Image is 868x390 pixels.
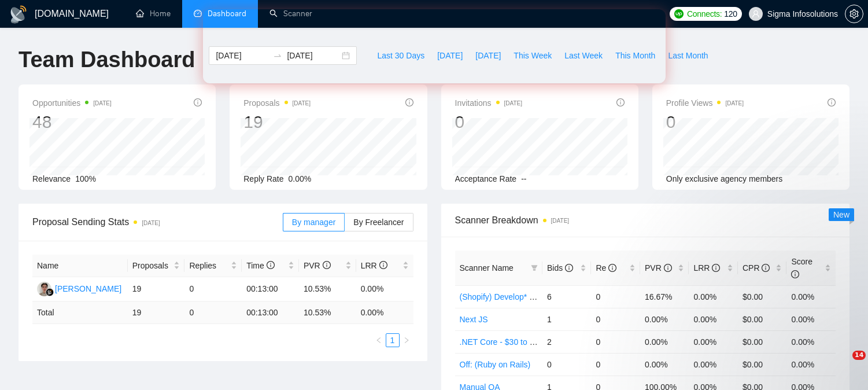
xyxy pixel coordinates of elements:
[194,98,202,106] span: info-circle
[304,261,331,270] span: PVR
[372,333,386,347] li: Previous Page
[208,9,246,19] span: Dashboard
[194,9,202,17] span: dashboard
[405,98,413,106] span: info-circle
[243,174,283,183] span: Reply Rate
[386,333,400,347] li: 1
[455,96,523,110] span: Invitations
[32,174,71,183] span: Relevance
[668,49,708,62] span: Last Month
[372,333,386,347] button: left
[375,337,382,344] span: left
[791,257,812,279] span: Score
[724,8,737,20] span: 120
[242,277,299,301] td: 00:13:00
[664,264,672,272] span: info-circle
[547,263,573,273] span: Bids
[460,263,514,273] span: Scanner Name
[37,282,51,296] img: RG
[591,353,640,376] td: 0
[712,264,720,272] span: info-circle
[455,213,836,227] span: Scanner Breakdown
[640,308,689,330] td: 0.00%
[379,261,387,269] span: info-circle
[243,111,311,133] div: 19
[829,351,856,378] iframe: Intercom live chat
[93,100,111,106] time: [DATE]
[32,96,112,110] span: Opportunities
[460,315,488,324] a: Next JS
[32,111,112,133] div: 48
[460,337,636,347] a: .NET Core - $30 to $45 - Enterprise client - ROW
[640,353,689,376] td: 0.00%
[203,9,666,83] iframe: Intercom live chat banner
[666,96,744,110] span: Profile Views
[269,9,312,19] a: searchScanner
[299,301,356,324] td: 10.53 %
[542,353,592,376] td: 0
[460,360,531,369] a: Off: (Ruby on Rails)
[591,330,640,353] td: 0
[19,46,195,73] h1: Team Dashboard
[531,264,538,271] span: filter
[762,264,770,272] span: info-circle
[666,174,783,183] span: Only exclusive agency members
[833,210,849,219] span: New
[403,337,410,344] span: right
[356,301,413,324] td: 0.00 %
[666,111,744,133] div: 0
[828,98,836,106] span: info-circle
[845,5,863,23] button: setting
[542,285,592,308] td: 6
[128,301,185,324] td: 19
[189,259,228,272] span: Replies
[128,277,185,301] td: 19
[845,9,863,19] span: setting
[361,261,387,270] span: LRR
[46,288,54,296] img: gigradar-bm.png
[662,46,714,65] button: Last Month
[75,174,96,183] span: 100%
[786,353,836,376] td: 0.00%
[542,308,592,330] td: 1
[455,174,517,183] span: Acceptance Rate
[37,284,121,293] a: RG[PERSON_NAME]
[242,301,299,324] td: 00:13:00
[184,277,242,301] td: 0
[460,292,612,301] a: (Shopify) Develop* - $30 to $45 Enterprise
[455,111,523,133] div: 0
[184,255,242,277] th: Replies
[299,277,356,301] td: 10.53%
[596,263,616,273] span: Re
[743,263,770,273] span: CPR
[504,100,522,106] time: [DATE]
[353,218,404,227] span: By Freelancer
[32,215,283,229] span: Proposal Sending Stats
[293,100,311,106] time: [DATE]
[738,353,787,376] td: $0.00
[356,277,413,301] td: 0.00%
[32,255,128,277] th: Name
[845,9,863,19] a: setting
[640,330,689,353] td: 0.00%
[693,263,720,273] span: LRR
[565,264,573,272] span: info-circle
[32,301,128,324] td: Total
[128,255,185,277] th: Proposals
[289,174,312,183] span: 0.00%
[292,218,335,227] span: By manager
[752,10,760,18] span: user
[243,96,311,110] span: Proposals
[542,330,592,353] td: 2
[386,334,399,347] a: 1
[689,353,738,376] td: 0.00%
[267,261,275,269] span: info-circle
[132,259,172,272] span: Proposals
[529,259,540,277] span: filter
[55,282,121,295] div: [PERSON_NAME]
[608,264,616,272] span: info-circle
[9,5,28,24] img: logo
[184,301,242,324] td: 0
[323,261,331,269] span: info-circle
[791,270,799,278] span: info-circle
